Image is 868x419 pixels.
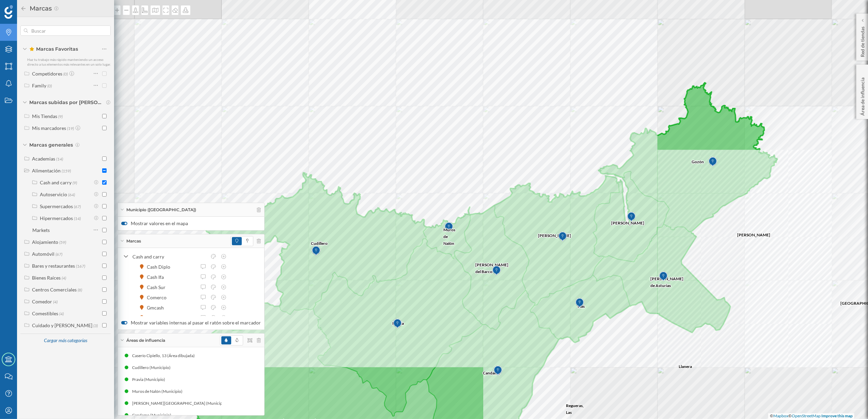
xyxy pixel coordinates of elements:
[32,322,92,328] div: Cuidado y [PERSON_NAME]
[147,273,168,281] div: Cash Ifa
[132,388,186,395] div: Muros de Nalón (Municipio)
[132,352,198,359] div: Caserío Cipiello, 13 (Área dibujada)
[32,156,55,162] div: Academias
[40,215,73,221] div: Hipermercados
[126,207,196,213] span: Municipio ([GEOGRAPHIC_DATA])
[312,244,320,258] img: Marker
[859,75,866,116] p: Área de influencia
[32,83,46,88] div: Family
[773,413,788,418] a: Mapbox
[53,299,58,304] span: (4)
[40,180,72,185] div: Cash and carry
[73,180,77,185] span: (9)
[32,113,57,119] div: Mis Tiendas
[27,57,111,66] span: Haz tu trabajo más rápido manteniendo un acceso directo a tus elementos más relevantes en un solo...
[132,412,175,419] div: Candamo (Municipio)
[74,215,81,221] span: (14)
[444,220,453,234] img: Marker
[821,413,853,418] a: Improve this map
[132,376,169,383] div: Pravia (Municipio)
[32,251,54,257] div: Automóvil
[493,364,502,378] img: Marker
[14,5,38,11] span: Soporte
[68,191,75,197] span: (64)
[147,294,170,301] div: Comerco
[32,239,58,245] div: Alojamiento
[27,3,54,14] h2: Marcas
[93,322,98,328] span: (3)
[62,275,66,281] span: (4)
[59,239,66,245] span: (59)
[67,125,74,131] span: (19)
[859,24,866,57] p: Red de tiendas
[147,314,177,321] div: Gros Mercat
[4,5,13,19] img: Geoblink Logo
[40,191,67,197] div: Autoservicio
[40,335,91,347] div: Cargar más categorías
[659,270,667,283] img: Marker
[63,71,68,77] span: (0)
[74,203,81,209] span: (67)
[32,168,61,173] div: Alimentación
[558,230,567,244] img: Marker
[59,311,64,316] span: (4)
[132,400,231,407] div: [PERSON_NAME][GEOGRAPHIC_DATA] (Municipio)
[147,284,169,291] div: Cash Sur
[121,220,261,227] label: Mostrar valores en el mapa
[40,203,73,209] div: Supermercados
[32,227,50,233] div: Markets
[56,156,63,162] span: (14)
[575,296,584,310] img: Marker
[147,263,174,270] div: Cash Diplo
[708,155,717,169] img: Marker
[47,83,52,88] span: (0)
[121,319,261,326] label: Mostrar variables internas al pasar el ratón sobre el marcador
[58,113,63,119] span: (9)
[126,238,141,244] span: Marcas
[32,275,61,281] div: Bienes Raíces
[132,364,174,371] div: Cudillero (Municipio)
[627,210,635,224] img: Marker
[32,263,75,269] div: Bares y restaurantes
[32,287,77,292] div: Centros Comerciales
[492,264,501,278] img: Marker
[32,311,58,316] div: Comestibles
[29,141,73,148] span: Marcas generales
[147,304,168,311] div: Gmcash
[768,413,854,419] div: © ©
[62,168,71,173] span: (159)
[32,71,62,77] div: Competidores
[32,125,66,131] div: Mis marcadores
[126,337,165,343] span: Áreas de influencia
[29,99,104,106] span: Marcas subidas por [PERSON_NAME]
[132,253,207,260] div: Cash and carry
[29,46,78,52] span: Marcas Favoritas
[76,263,85,269] span: (167)
[792,413,821,418] a: OpenStreetMap
[78,287,82,292] span: (8)
[56,251,62,257] span: (67)
[32,299,52,304] div: Comedor
[393,317,401,331] img: Marker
